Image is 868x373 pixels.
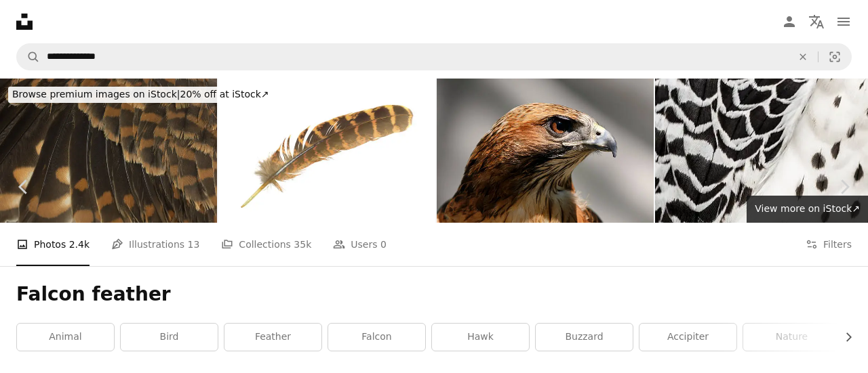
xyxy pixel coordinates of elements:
[836,324,852,351] button: scroll list to the right
[830,8,857,35] button: Menu
[755,203,860,214] span: View more on iStock ↗
[743,324,840,351] a: nature
[333,223,387,266] a: Users 0
[821,122,868,252] a: Next
[328,324,425,351] a: falcon
[121,324,218,351] a: bird
[111,223,199,266] a: Illustrations 13
[224,324,321,351] a: feather
[16,43,852,70] form: Find visuals sitewide
[437,79,654,223] img: Close-up of a Red Tailed Hawk Buteo Jamaicensis
[776,8,803,35] a: Log in / Sign up
[16,14,33,30] a: Home — Unsplash
[380,237,387,252] span: 0
[17,44,40,70] button: Search Unsplash
[12,89,180,100] span: Browse premium images on iStock |
[803,8,830,35] button: Language
[16,282,852,307] h1: Falcon feather
[17,324,114,351] a: animal
[536,324,633,351] a: buzzard
[221,223,311,266] a: Collections 35k
[806,223,852,266] button: Filters
[8,87,273,103] div: 20% off at iStock ↗
[218,79,435,223] img: Beautiful feather isolated on white background
[639,324,736,351] a: accipiter
[747,196,868,223] a: View more on iStock↗
[188,237,200,252] span: 13
[294,237,311,252] span: 35k
[788,44,818,70] button: Clear
[432,324,529,351] a: hawk
[818,44,851,70] button: Visual search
